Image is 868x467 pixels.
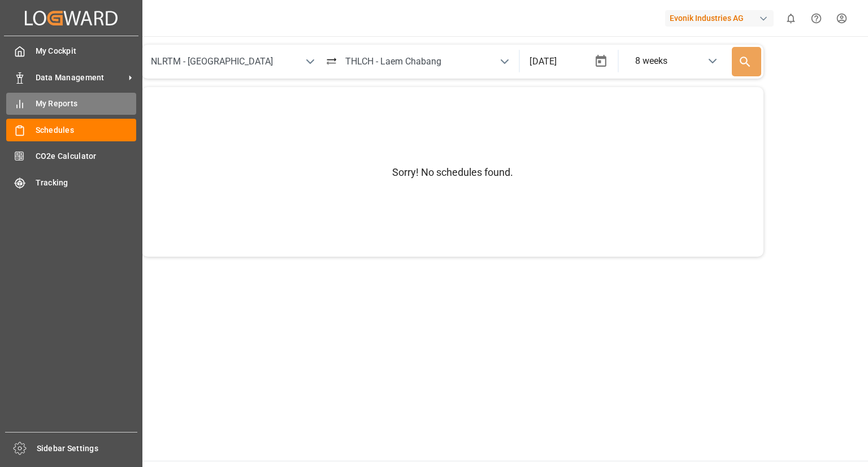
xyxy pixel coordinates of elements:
[6,171,136,193] a: Tracking
[36,98,137,110] span: My Reports
[36,72,125,84] span: Data Management
[496,49,513,73] button: open menu
[339,47,517,75] input: City / Port of arrival
[635,54,667,68] div: 8 weeks
[732,47,761,76] button: Search
[6,145,136,167] a: CO2e Calculator
[301,49,318,73] button: open menu
[36,177,137,189] span: Tracking
[36,45,137,57] span: My Cockpit
[36,124,137,136] span: Schedules
[392,165,513,180] p: Sorry! No schedules found.
[37,443,138,455] span: Sidebar Settings
[144,47,322,75] input: City / Port of departure
[6,119,136,141] a: Schedules
[36,150,137,162] span: CO2e Calculator
[778,6,804,31] button: show 0 new notifications
[665,10,774,27] div: Evonik Industries AG
[6,93,136,115] a: My Reports
[665,7,778,29] button: Evonik Industries AG
[6,40,136,62] a: My Cockpit
[804,6,829,31] button: Help Center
